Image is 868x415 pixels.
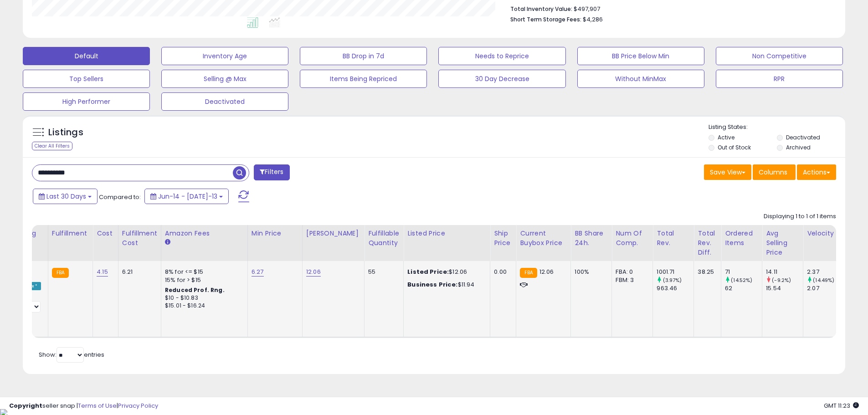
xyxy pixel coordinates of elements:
div: $10 - $10.83 [165,294,241,302]
span: Last 30 Days [46,192,86,201]
button: Save View [704,164,751,180]
span: 12.06 [539,267,554,276]
div: 963.46 [657,284,693,292]
div: 15.54 [766,284,803,292]
div: 38.25 [698,268,714,276]
button: 30 Day Decrease [438,70,565,88]
label: Deactivated [786,133,820,141]
li: $497,907 [510,3,829,14]
button: Non Competitive [716,47,843,65]
div: 15% for > $15 [165,276,241,284]
div: Ordered Items [725,229,758,248]
small: (14.49%) [813,277,834,284]
button: Actions [797,164,836,180]
label: Out of Stock [718,143,751,151]
button: Needs to Reprice [438,47,565,65]
div: Min Price [252,229,298,238]
b: Short Term Storage Fees: [510,15,581,23]
span: 2025-08-13 11:23 GMT [824,401,859,410]
div: 71 [725,268,762,276]
small: FBA [52,268,69,278]
a: 12.06 [306,267,321,277]
div: 0.00 [494,268,509,276]
b: Business Price: [407,280,457,289]
button: BB Price Below Min [577,47,704,65]
div: Velocity [807,229,840,238]
b: Total Inventory Value: [510,5,572,13]
a: 4.15 [97,267,108,277]
small: (14.52%) [731,277,752,284]
div: $15.01 - $16.24 [165,302,241,310]
button: Deactivated [161,92,288,111]
div: seller snap | | [9,402,158,410]
div: $12.06 [407,268,483,276]
span: Show: entries [39,350,104,359]
span: Compared to: [99,193,141,201]
div: Fulfillment [52,229,89,238]
a: Privacy Policy [118,401,158,410]
strong: Copyright [9,401,42,410]
div: $11.94 [407,281,483,289]
h5: Listings [48,126,83,139]
div: FBA: 0 [616,268,646,276]
div: 6.21 [122,268,154,276]
button: Inventory Age [161,47,288,65]
div: Cost [97,229,114,238]
b: Reduced Prof. Rng. [165,286,225,294]
div: Repricing [5,229,44,238]
div: Displaying 1 to 1 of 1 items [764,212,836,221]
a: Terms of Use [78,401,117,410]
label: Archived [786,143,811,151]
div: Fulfillment Cost [122,229,157,248]
button: Without MinMax [577,70,704,88]
div: Total Rev. [657,229,690,248]
button: RPR [716,70,843,88]
div: Avg Selling Price [766,229,799,257]
div: Current Buybox Price [520,229,567,248]
small: Amazon Fees. [165,238,170,246]
span: $4,286 [583,15,603,24]
button: Items Being Repriced [300,70,427,88]
button: Columns [753,164,796,180]
div: 1001.71 [657,268,693,276]
button: High Performer [23,92,150,111]
button: Last 30 Days [33,189,98,204]
div: [PERSON_NAME] [306,229,360,238]
button: Default [23,47,150,65]
b: Listed Price: [407,267,449,276]
button: Filters [254,164,289,180]
span: Jun-14 - [DATE]-13 [158,192,217,201]
div: 55 [368,268,396,276]
button: Jun-14 - [DATE]-13 [144,189,229,204]
span: Columns [759,168,787,177]
label: Active [718,133,734,141]
div: 2.37 [807,268,844,276]
div: Clear All Filters [32,142,72,150]
div: Num of Comp. [616,229,649,248]
div: 8% for <= $15 [165,268,241,276]
div: FBM: 3 [616,276,646,284]
div: 2.07 [807,284,844,292]
small: (3.97%) [663,277,682,284]
div: 100% [575,268,605,276]
div: BB Share 24h. [575,229,608,248]
div: 14.11 [766,268,803,276]
p: Listing States: [709,123,845,132]
button: Selling @ Max [161,70,288,88]
div: Listed Price [407,229,486,238]
button: Top Sellers [23,70,150,88]
small: (-9.2%) [772,277,791,284]
div: Ship Price [494,229,512,248]
div: Total Rev. Diff. [698,229,717,257]
a: 6.27 [252,267,264,277]
small: FBA [520,268,537,278]
button: BB Drop in 7d [300,47,427,65]
div: Amazon Fees [165,229,244,238]
div: Fulfillable Quantity [368,229,400,248]
div: 62 [725,284,762,292]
